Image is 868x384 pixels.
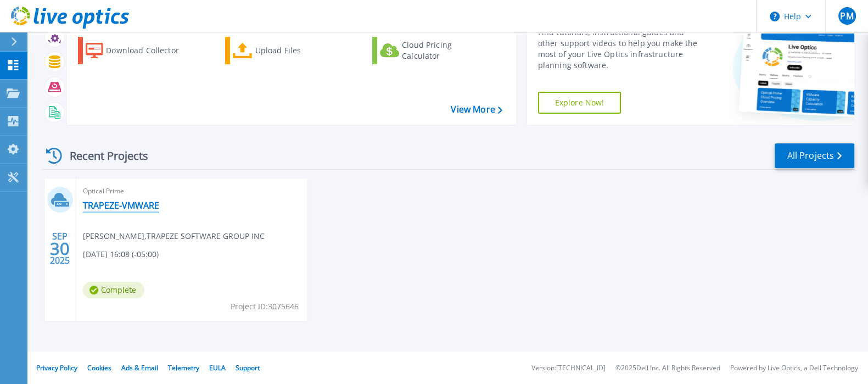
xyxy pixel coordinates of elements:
a: All Projects [775,143,854,168]
span: [PERSON_NAME] , TRAPEZE SOFTWARE GROUP INC [83,230,265,242]
a: Explore Now! [538,92,621,114]
a: Support [236,363,260,372]
div: Download Collector [106,40,194,62]
a: Upload Files [225,37,348,64]
span: PM [840,12,853,20]
a: Telemetry [168,363,199,372]
span: Optical Prime [83,185,300,197]
li: Version: [TECHNICAL_ID] [531,365,606,372]
div: Recent Projects [42,142,163,169]
a: EULA [209,363,226,372]
a: TRAPEZE-VMWARE [83,200,159,211]
li: Powered by Live Optics, a Dell Technology [730,365,858,372]
div: SEP 2025 [49,229,70,269]
div: Upload Files [255,40,343,62]
span: 30 [50,244,70,253]
span: [DATE] 16:08 (-05:00) [83,248,159,260]
a: Cloud Pricing Calculator [372,37,495,64]
div: Find tutorials, instructional guides and other support videos to help you make the most of your L... [538,27,703,71]
a: Ads & Email [121,363,158,372]
li: © 2025 Dell Inc. All Rights Reserved [615,365,720,372]
a: View More [451,104,502,115]
span: Complete [83,282,144,298]
div: Cloud Pricing Calculator [402,40,490,62]
span: Project ID: 3075646 [231,300,299,313]
a: Download Collector [78,37,200,64]
a: Cookies [87,363,111,372]
a: Privacy Policy [36,363,77,372]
